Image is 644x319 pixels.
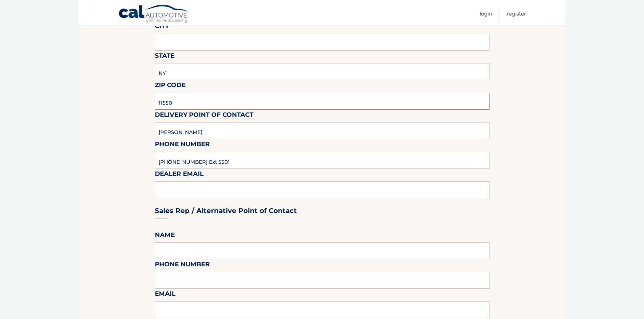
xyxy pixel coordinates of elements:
[155,110,253,122] label: Delivery Point of Contact
[480,8,492,19] a: Login
[155,139,210,152] label: Phone Number
[155,169,204,181] label: Dealer Email
[155,207,297,215] h3: Sales Rep / Alternative Point of Contact
[155,51,174,63] label: State
[507,8,526,19] a: Register
[155,259,210,272] label: Phone Number
[155,230,175,242] label: Name
[155,21,169,33] label: City
[155,80,186,92] label: Zip Code
[118,4,189,24] a: Cal Automotive
[155,289,175,301] label: Email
